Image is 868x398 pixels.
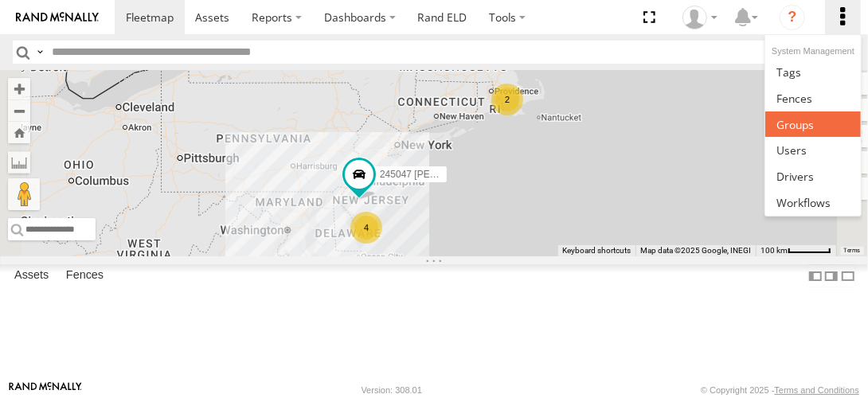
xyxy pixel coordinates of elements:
[775,385,859,395] a: Terms and Conditions
[8,122,30,143] button: Zoom Home
[760,246,788,255] span: 100 km
[8,178,40,210] button: Drag Pegman onto the map to open Street View
[640,246,751,255] span: Map data ©2025 Google, INEGI
[844,248,861,254] a: Terms (opens in new tab)
[840,264,856,287] label: Hide Summary Table
[562,245,631,256] button: Keyboard shortcuts
[380,169,493,180] span: 245047 [PERSON_NAME]
[33,41,46,64] label: Search Query
[58,265,111,287] label: Fences
[780,5,805,30] i: ?
[807,264,823,287] label: Dock Summary Table to the Left
[701,385,859,395] div: © Copyright 2025 -
[350,212,382,244] div: 4
[6,265,57,287] label: Assets
[8,99,30,122] button: Zoom out
[491,84,523,115] div: 2
[756,245,836,256] button: Map Scale: 100 km per 51 pixels
[8,151,30,174] label: Measure
[823,264,839,287] label: Dock Summary Table to the Right
[16,12,99,23] img: rand-logo.svg
[8,78,30,99] button: Zoom in
[9,382,82,398] a: Visit our Website
[677,6,723,29] div: John Olaniyan
[362,385,422,395] div: Version: 308.01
